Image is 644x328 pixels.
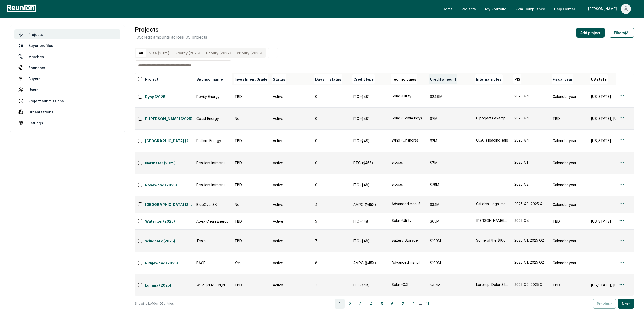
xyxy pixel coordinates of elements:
[145,283,193,289] a: Lumina (2025)
[196,238,229,243] div: Tesla
[135,34,207,40] p: 105 credit amounts across 105 projects
[476,115,508,121] button: 6 projects exempt from PWA (5 with < 1 MWac capacity, 1 due to 5% safe harbor prior to [DATE]).
[584,4,635,14] button: [PERSON_NAME]
[591,116,623,121] div: [US_STATE], [US_STATE], [US_STATE]
[553,116,585,121] div: TBD
[553,182,585,188] div: Calendar year
[430,138,470,143] div: $2M
[591,282,623,288] div: [US_STATE], [US_STATE], [US_STATE], [US_STATE]
[476,201,508,206] button: Citi deal Legal memo and Big 4 memo available Willing to do insurance for 2026 piece (and maybe 2...
[272,74,286,84] button: Status
[145,259,193,266] button: Ridgewood (2025)
[392,115,424,121] button: Solar (Community)
[353,160,386,165] div: PTC (§45Z)
[195,74,224,84] button: Sponsor name
[145,237,193,244] button: Windbark (2025)
[196,160,229,165] div: Resilient Infrastructure Group
[353,182,386,188] div: ITC (§48)
[476,282,508,287] div: Loremip: Dolor Sitametcons: 3,456 aD EL seddoei tempor Incidid: 7941 Utlaboree Dolor Ma, Aliquae ...
[514,201,547,206] div: 2025 Q3, 2025 Q4, 2026 Q1, 2026 Q2, 2026 Q3, 2026 Q4
[14,63,120,73] a: Sponsors
[145,181,193,189] button: Rosewood (2025)
[552,74,573,84] button: Fiscal year
[14,85,120,95] a: Users
[514,218,547,223] button: 2025 Q4
[273,138,309,143] div: Active
[235,238,267,243] div: TBD
[145,159,193,166] button: Northstar (2025)
[430,202,470,207] div: $34M
[196,116,229,121] div: Coast Energy
[135,301,174,306] p: Showing 1 to 10 of 105 entries
[356,299,366,309] button: 3
[273,94,309,99] div: Active
[196,94,229,99] div: Revity Energy
[438,4,639,14] nav: Main
[145,201,193,208] button: [GEOGRAPHIC_DATA] (2025)
[392,218,424,223] button: Solar (Utility)
[591,219,623,224] div: [US_STATE]
[335,299,345,309] button: 1
[14,29,120,39] a: Projects
[196,138,229,143] div: Pattern Energy
[315,219,347,224] div: 5
[196,202,229,207] div: BlueOval SK
[315,94,347,99] div: 0
[273,182,309,188] div: Active
[145,282,193,289] button: Lumina (2025)
[315,116,347,121] div: 0
[553,160,585,165] div: Calendar year
[345,299,355,309] button: 2
[618,299,634,309] button: Next
[353,116,386,121] div: ITC (§48)
[235,202,267,207] div: No
[234,74,268,84] button: Investment Grade
[196,219,229,224] div: Apex Clean Energy
[315,138,347,143] div: 0
[576,28,605,38] button: Add project
[430,238,470,243] div: $100M
[387,299,397,309] button: 6
[476,137,508,143] button: CCA is leading sale
[476,238,508,243] button: Some of the $100M in credits may slip into 2026 (and some may be Section 48E credits; we will nee...
[430,182,470,188] div: $25M
[235,282,267,288] div: TBD
[196,260,229,265] div: BASF
[136,49,146,57] button: All
[353,260,386,265] div: AMPC (§45X)
[353,94,386,99] div: ITC (§48)
[145,238,193,244] a: Windbark (2025)
[315,182,347,188] div: 0
[514,282,547,287] button: 2025 Q2, 2025 Q3, 2025 Q4
[235,160,267,165] div: TBD
[476,218,508,223] button: [PERSON_NAME] [PERSON_NAME] tax equity deal, see teaser on G drive
[481,4,510,14] a: My Portfolio
[145,182,193,189] a: Rosewood (2025)
[392,93,424,99] button: Solar (Utility)
[553,219,585,224] div: TBD
[273,116,309,121] div: Active
[511,4,549,14] a: PWA Compliance
[353,282,386,288] div: ITC (§48)
[588,4,619,14] div: [PERSON_NAME]
[273,282,309,288] div: Active
[14,96,120,106] a: Project submissions
[235,94,267,99] div: TBD
[392,282,424,287] div: Solar (C&I)
[235,138,267,143] div: TBD
[610,28,634,38] button: Filters(3)
[144,74,159,84] button: Project
[514,182,547,187] button: 2025 Q2
[235,182,267,188] div: TBD
[14,40,120,51] a: Buyer profiles
[550,4,579,14] a: Help Center
[14,107,120,117] a: Organizations
[419,301,422,307] span: ...
[514,238,547,243] button: 2025 Q1, 2025 Q2, 2025 Q3, 2025 Q4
